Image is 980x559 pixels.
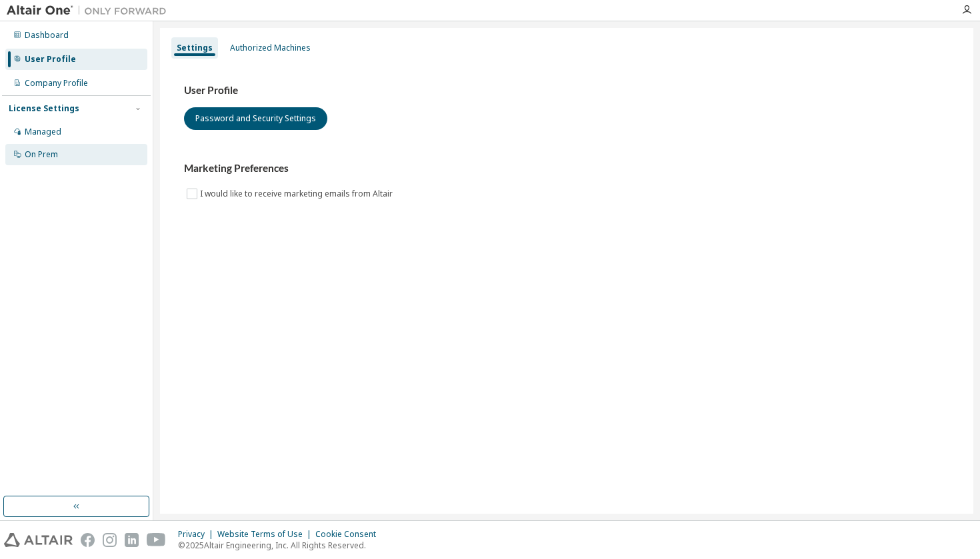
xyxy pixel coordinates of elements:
div: License Settings [9,103,79,114]
img: linkedin.svg [125,533,139,547]
img: Altair One [7,4,173,17]
div: Website Terms of Use [217,529,315,540]
div: Authorized Machines [230,43,311,53]
h3: Marketing Preferences [184,162,949,175]
h3: User Profile [184,84,949,97]
div: Company Profile [25,78,88,89]
div: Privacy [178,529,217,540]
div: Dashboard [25,30,69,41]
button: Password and Security Settings [184,107,327,130]
label: I would like to receive marketing emails from Altair [200,186,395,202]
img: youtube.svg [147,533,166,547]
div: On Prem [25,149,58,160]
img: instagram.svg [103,533,117,547]
div: Managed [25,127,61,137]
img: altair_logo.svg [4,533,73,547]
p: © 2025 Altair Engineering, Inc. All Rights Reserved. [178,540,384,551]
div: Settings [177,43,213,53]
div: User Profile [25,54,76,65]
div: Cookie Consent [315,529,384,540]
img: facebook.svg [81,533,95,547]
